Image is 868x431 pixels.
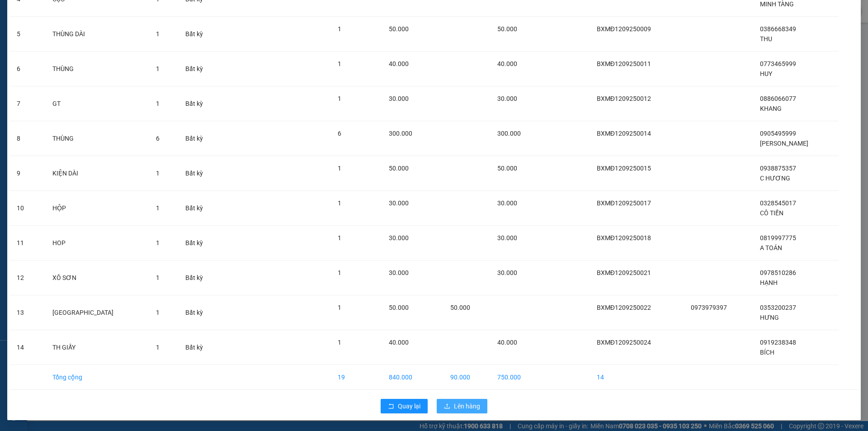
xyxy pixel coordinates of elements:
[178,86,222,121] td: Bất kỳ
[597,165,651,172] span: BXMĐ1209250015
[106,8,169,19] div: Đăk Mil
[597,95,651,102] span: BXMĐ1209250012
[338,60,341,67] span: 1
[497,339,517,346] span: 40.000
[178,156,222,191] td: Bất kỳ
[45,121,148,156] td: THÙNG
[760,130,796,137] span: 0905495999
[389,25,409,33] span: 50.000
[9,52,45,86] td: 6
[597,339,651,346] span: BXMĐ1209250024
[45,295,148,330] td: [GEOGRAPHIC_DATA]
[338,304,341,311] span: 1
[45,52,148,86] td: THÙNG
[45,156,148,191] td: KIỆN DÀI
[156,100,160,107] span: 1
[156,274,160,281] span: 1
[760,95,796,102] span: 0886066077
[338,269,341,276] span: 1
[760,234,796,242] span: 0819997775
[45,17,148,52] td: THÙNG DÀI
[437,399,487,413] button: uploadLên hàng
[497,199,517,207] span: 30.000
[156,204,160,212] span: 1
[8,8,99,29] div: Dãy 4-B15 bến xe [GEOGRAPHIC_DATA]
[389,165,409,172] span: 50.000
[9,330,45,365] td: 14
[388,403,394,410] span: rollback
[760,140,808,147] span: [PERSON_NAME]
[497,234,517,242] span: 30.000
[590,365,684,390] td: 14
[156,30,160,38] span: 1
[45,260,148,295] td: XÔ SƠN
[9,86,45,121] td: 7
[338,130,341,137] span: 6
[490,365,542,390] td: 750.000
[389,234,409,242] span: 30.000
[178,330,222,365] td: Bất kỳ
[178,52,222,86] td: Bất kỳ
[760,165,796,172] span: 0938875357
[760,175,790,182] span: C HƯƠNG
[497,25,517,33] span: 50.000
[597,130,651,137] span: BXMĐ1209250014
[760,314,779,321] span: HƯNG
[178,226,222,260] td: Bất kỳ
[9,260,45,295] td: 12
[760,25,796,33] span: 0386668349
[760,0,794,8] span: MINH TÀNG
[178,295,222,330] td: Bất kỳ
[760,60,796,67] span: 0773465999
[45,330,148,365] td: TH GIẤY
[8,66,169,77] div: Tên hàng: TH GIẤY ( : 1 )
[178,191,222,226] td: Bất kỳ
[597,304,651,311] span: BXMĐ1209250022
[497,165,517,172] span: 50.000
[178,260,222,295] td: Bất kỳ
[156,309,160,316] span: 1
[9,17,45,52] td: 5
[760,70,772,77] span: HUY
[760,35,772,43] span: THU
[9,191,45,226] td: 10
[330,365,382,390] td: 19
[597,234,651,242] span: BXMĐ1209250018
[597,25,651,33] span: BXMĐ1209250009
[338,199,341,207] span: 1
[45,365,148,390] td: Tổng cộng
[497,130,521,137] span: 300.000
[497,269,517,276] span: 30.000
[444,403,450,410] span: upload
[389,199,409,207] span: 30.000
[497,95,517,102] span: 30.000
[9,121,45,156] td: 8
[106,29,169,42] div: 0919238348
[760,105,782,112] span: KHANG
[338,25,341,33] span: 1
[760,279,778,286] span: HẠNH
[9,156,45,191] td: 9
[382,365,443,390] td: 840.000
[45,191,148,226] td: HỘP
[156,170,160,177] span: 1
[338,165,341,172] span: 1
[104,50,117,59] span: CC :
[760,349,774,356] span: BÍCH
[156,135,160,142] span: 6
[45,226,148,260] td: HOP
[760,304,796,311] span: 0353200237
[8,9,22,18] span: Gửi:
[443,365,490,390] td: 90.000
[381,399,428,413] button: rollbackQuay lại
[104,47,170,60] div: 40.000
[691,304,727,311] span: 0973979397
[156,239,160,246] span: 1
[389,339,409,346] span: 40.000
[178,121,222,156] td: Bất kỳ
[760,209,783,217] span: CÔ TIẾN
[760,244,782,251] span: A TOÁN
[389,95,409,102] span: 30.000
[45,86,148,121] td: GT
[9,226,45,260] td: 11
